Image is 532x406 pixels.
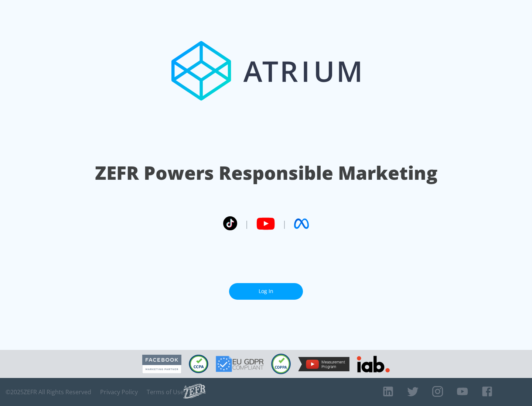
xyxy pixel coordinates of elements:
span: | [282,218,287,229]
h1: ZEFR Powers Responsible Marketing [95,160,437,186]
img: GDPR Compliant [216,356,264,372]
img: IAB [357,356,390,372]
span: © 2025 ZEFR All Rights Reserved [6,388,91,396]
img: YouTube Measurement Program [298,357,349,371]
a: Terms of Use [147,388,184,396]
img: COPPA Compliant [271,354,291,374]
a: Privacy Policy [100,388,138,396]
img: CCPA Compliant [189,355,208,373]
a: Log In [229,283,303,300]
img: Facebook Marketing Partner [142,355,181,374]
span: | [245,218,249,229]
